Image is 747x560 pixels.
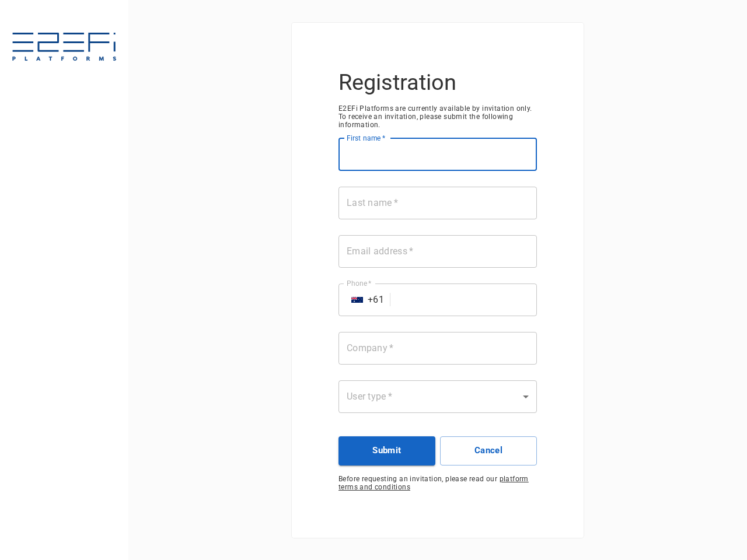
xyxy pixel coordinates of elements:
img: unknown [351,297,363,303]
span: E2EFi Platforms are currently available by invitation only. To receive an invitation, please subm... [338,104,537,129]
h3: Registration [338,69,537,95]
span: Before requesting an invitation, please read our [338,475,537,491]
button: Submit [338,436,435,466]
span: platform terms and conditions [338,475,529,491]
img: E2EFiPLATFORMS-7f06cbf9.svg [12,33,117,63]
label: First name [347,133,385,143]
button: Cancel [440,436,537,466]
button: Select country [347,289,368,310]
label: Phone [347,278,372,288]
